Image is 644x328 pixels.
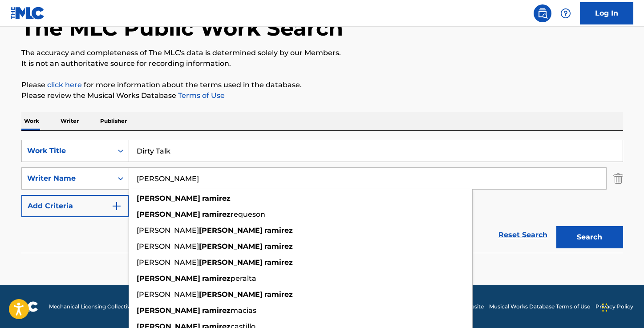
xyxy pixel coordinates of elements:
img: Delete Criterion [613,167,623,190]
strong: [PERSON_NAME] [199,226,263,235]
div: Writer Name [27,173,107,184]
a: Public Search [534,4,551,22]
img: logo [11,301,38,312]
strong: ramirez [202,210,231,219]
img: help [560,8,571,19]
a: Musical Works Database Terms of Use [489,303,590,311]
strong: [PERSON_NAME] [199,290,263,299]
img: search [537,8,548,19]
iframe: Chat Widget [599,285,644,328]
strong: [PERSON_NAME] [137,306,200,315]
span: peralta [231,274,256,283]
a: click here [47,81,82,89]
strong: ramirez [264,226,293,235]
strong: ramirez [202,274,231,283]
div: Work Title [27,146,107,156]
div: Drag [602,294,608,321]
span: requeson [231,210,265,219]
p: Work [21,112,42,130]
span: [PERSON_NAME] [137,290,199,299]
a: Terms of Use [176,91,225,100]
strong: ramirez [202,194,231,202]
h1: The MLC Public Work Search [21,15,343,41]
a: Reset Search [494,225,552,245]
form: Search Form [21,140,623,253]
strong: ramirez [264,290,293,299]
span: Mechanical Licensing Collective © 2025 [49,303,152,311]
p: It is not an authoritative source for recording information. [21,58,623,69]
a: Privacy Policy [595,303,633,311]
p: Publisher [97,112,130,130]
strong: [PERSON_NAME] [137,210,200,219]
img: 9d2ae6d4665cec9f34b9.svg [111,201,122,211]
p: Please review the Musical Works Database [21,90,623,101]
span: macias [231,306,256,315]
p: The accuracy and completeness of The MLC's data is determined solely by our Members. [21,48,623,58]
strong: ramirez [264,258,293,267]
strong: ramirez [202,306,231,315]
p: Please for more information about the terms used in the database. [21,80,623,90]
button: Search [556,226,623,248]
span: [PERSON_NAME] [137,226,199,235]
a: Log In [580,2,633,24]
div: Help [557,4,575,22]
button: Add Criteria [21,195,129,217]
strong: [PERSON_NAME] [199,258,263,267]
strong: [PERSON_NAME] [137,274,200,283]
strong: [PERSON_NAME] [137,194,200,202]
span: [PERSON_NAME] [137,258,199,267]
img: MLC Logo [11,7,45,20]
p: Writer [58,112,81,130]
span: [PERSON_NAME] [137,242,199,251]
strong: [PERSON_NAME] [199,242,263,251]
strong: ramirez [264,242,293,251]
